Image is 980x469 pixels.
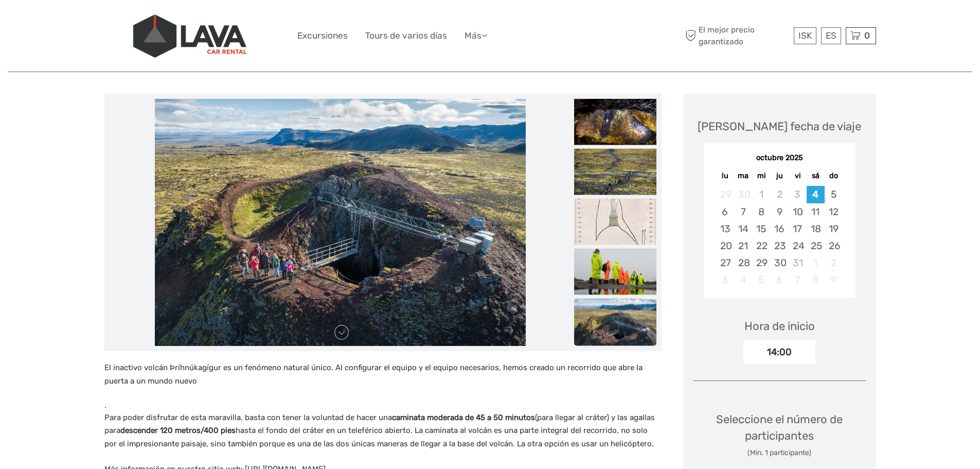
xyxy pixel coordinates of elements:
a: Tours de varios días [365,28,447,43]
div: Choose domingo, 19 de octubre de 2025 [825,220,843,237]
div: Not available viernes, 31 de octubre de 2025 [789,254,807,271]
img: 6219c0b50cc84b2caf4641b282fdf69a.jpeg [155,99,525,346]
div: Choose lunes, 13 de octubre de 2025 [716,220,734,237]
img: fb0600affdc143718af37a4963468f6f_slider_thumbnail.jpeg [574,149,656,195]
div: Choose domingo, 26 de octubre de 2025 [825,237,843,254]
div: sá [807,169,825,183]
a: Excursiones [297,28,348,43]
div: Choose jueves, 23 de octubre de 2025 [770,237,788,254]
div: Choose sábado, 11 de octubre de 2025 [807,203,825,220]
img: 067993594312409d8ae5e9307ead0c2c_slider_thumbnail.jpeg [574,199,656,245]
div: Not available sábado, 8 de noviembre de 2025 [807,271,825,288]
div: Choose jueves, 9 de octubre de 2025 [770,203,788,220]
div: Not available lunes, 29 de septiembre de 2025 [716,186,734,203]
div: Hora de inicio [744,318,815,334]
img: 7ac251c5713f4a2dbe5a120df4a8d976_slider_thumbnail.jpeg [574,99,656,145]
div: Choose lunes, 6 de octubre de 2025 [716,203,734,220]
div: Not available lunes, 3 de noviembre de 2025 [716,271,734,288]
div: Choose lunes, 20 de octubre de 2025 [716,237,734,254]
div: Not available viernes, 3 de octubre de 2025 [789,186,807,203]
div: Choose miércoles, 8 de octubre de 2025 [752,203,770,220]
div: ju [770,169,788,183]
div: Not available martes, 4 de noviembre de 2025 [734,271,752,288]
img: 6219c0b50cc84b2caf4641b282fdf69a.jpeg [574,299,656,354]
div: octubre 2025 [704,153,856,164]
div: Choose sábado, 25 de octubre de 2025 [807,237,825,254]
div: Seleccione el número de participantes [693,411,866,458]
div: Not available jueves, 6 de noviembre de 2025 [770,271,788,288]
div: 14:00 [743,340,815,364]
div: ES [821,27,841,44]
div: Choose miércoles, 15 de octubre de 2025 [752,220,770,237]
div: Choose viernes, 10 de octubre de 2025 [789,203,807,220]
strong: descender 120 metros/400 pies [120,426,236,435]
a: Más [465,28,487,43]
div: ma [734,169,752,183]
div: lu [716,169,734,183]
div: Not available martes, 30 de septiembre de 2025 [734,186,752,203]
img: 3bd865ff6ee541179b522a110245f5e4_slider_thumbnail.jpeg [574,249,656,295]
p: El inactivo volcán Þríhnúkagígur es un fenómeno natural único. Al configurar el equipo y el equip... [104,361,662,388]
div: Choose domingo, 5 de octubre de 2025 [825,186,843,203]
div: Not available domingo, 2 de noviembre de 2025 [825,254,843,271]
div: Choose sábado, 18 de octubre de 2025 [807,220,825,237]
div: vi [789,169,807,183]
div: Choose lunes, 27 de octubre de 2025 [716,254,734,271]
p: We're away right now. Please check back later! [14,18,116,26]
div: Not available viernes, 7 de noviembre de 2025 [789,271,807,288]
div: Choose miércoles, 22 de octubre de 2025 [752,237,770,254]
div: Choose domingo, 12 de octubre de 2025 [825,203,843,220]
div: Not available domingo, 9 de noviembre de 2025 [825,271,843,288]
div: Not available jueves, 2 de octubre de 2025 [770,186,788,203]
div: Not available miércoles, 1 de octubre de 2025 [752,186,770,203]
div: Choose jueves, 16 de octubre de 2025 [770,220,788,237]
div: do [825,169,843,183]
div: Not available sábado, 1 de noviembre de 2025 [807,254,825,271]
span: 0 [863,30,871,41]
div: mi [752,169,770,183]
div: month 2025-10 [707,186,852,288]
div: Choose jueves, 30 de octubre de 2025 [770,254,788,271]
p: Para poder disfrutar de esta maravilla, basta con tener la voluntad de hacer una (para llegar al ... [104,411,662,451]
div: Choose sábado, 4 de octubre de 2025 [807,186,825,203]
img: 523-13fdf7b0-e410-4b32-8dc9-7907fc8d33f7_logo_big.jpg [133,14,246,58]
div: Choose miércoles, 29 de octubre de 2025 [752,254,770,271]
span: ISK [798,30,812,41]
strong: caminata moderada de 45 a 50 minutos [392,413,535,422]
div: (Min. 1 participante) [693,448,866,458]
span: El mejor precio garantizado [683,24,791,47]
div: Choose viernes, 17 de octubre de 2025 [789,220,807,237]
button: Open LiveChat chat widget [118,16,131,28]
div: Not available miércoles, 5 de noviembre de 2025 [752,271,770,288]
div: Choose martes, 7 de octubre de 2025 [734,203,752,220]
div: Choose martes, 14 de octubre de 2025 [734,220,752,237]
div: Choose martes, 28 de octubre de 2025 [734,254,752,271]
div: [PERSON_NAME] fecha de viaje [698,118,861,134]
div: Choose martes, 21 de octubre de 2025 [734,237,752,254]
div: Choose viernes, 24 de octubre de 2025 [789,237,807,254]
